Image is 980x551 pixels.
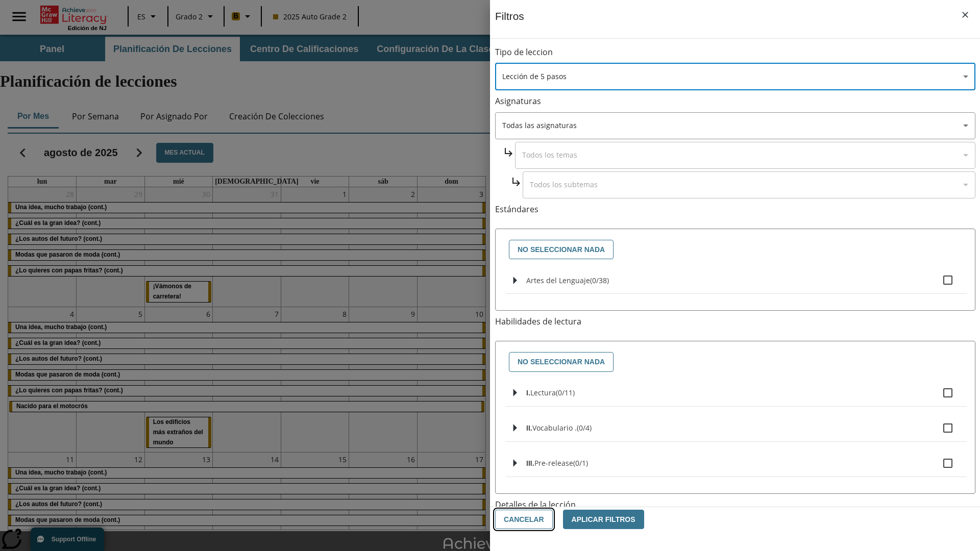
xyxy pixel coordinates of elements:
[506,267,967,302] ul: Seleccione estándares
[515,142,975,169] div: Seleccione una Asignatura
[532,423,577,433] span: Vocabulario .
[954,4,976,26] button: Cerrar los filtros del Menú lateral
[506,380,967,485] ul: Seleccione habilidades
[504,237,967,262] div: Seleccione estándares
[526,424,532,432] span: II.
[495,510,553,530] button: Cancelar
[495,63,975,90] div: Seleccione un tipo de lección
[523,171,975,198] div: Seleccione una Asignatura
[530,388,556,397] span: Lectura
[495,499,975,511] p: Detalles de la lección
[563,510,644,530] button: Aplicar Filtros
[495,316,975,328] p: Habilidades de lectura
[534,458,573,468] span: Pre-release
[590,275,609,285] span: 0 estándares seleccionados/38 estándares en grupo
[526,275,590,285] span: Artes del Lenguaje
[495,95,975,107] p: Asignaturas
[526,389,530,397] span: I.
[573,458,588,468] span: 0 estándares seleccionados/1 estándares en grupo
[495,112,975,139] div: Seleccione una Asignatura
[495,10,524,38] h1: Filtros
[526,459,534,467] span: III.
[495,204,975,215] p: Estándares
[504,349,967,374] div: Seleccione habilidades
[495,46,975,58] p: Tipo de leccion
[509,240,614,260] button: No seleccionar nada
[556,388,575,397] span: 0 estándares seleccionados/11 estándares en grupo
[509,352,614,372] button: No seleccionar nada
[577,423,592,433] span: 0 estándares seleccionados/4 estándares en grupo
